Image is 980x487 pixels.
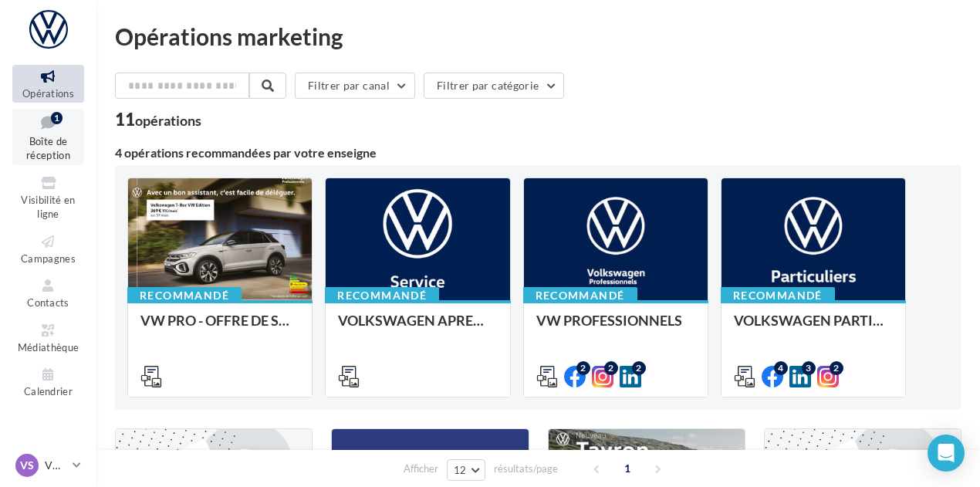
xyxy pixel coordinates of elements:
[523,287,637,304] div: Recommandé
[21,194,75,221] span: Visibilité en ligne
[424,73,564,99] button: Filtrer par catégorie
[494,462,558,476] span: résultats/page
[12,274,84,312] a: Contacts
[140,313,299,343] div: VW PRO - OFFRE DE SEPTEMBRE 25
[26,135,70,162] span: Boîte de réception
[615,456,640,481] span: 1
[404,462,438,476] span: Afficher
[802,361,816,375] div: 3
[27,296,69,309] span: Contacts
[115,147,961,159] div: 4 opérations recommandées par votre enseigne
[295,73,415,99] button: Filtrer par canal
[721,287,835,304] div: Recommandé
[12,230,84,268] a: Campagnes
[928,435,965,472] div: Open Intercom Messenger
[51,112,63,124] div: 1
[604,361,618,375] div: 2
[12,65,84,103] a: Opérations
[12,363,84,401] a: Calendrier
[18,341,79,353] span: Médiathèque
[22,87,74,100] span: Opérations
[12,109,84,165] a: Boîte de réception1
[734,313,893,343] div: VOLKSWAGEN PARTICULIER
[135,113,201,127] div: opérations
[830,361,843,375] div: 2
[20,458,34,473] span: VS
[24,385,73,397] span: Calendrier
[12,171,84,224] a: Visibilité en ligne
[12,319,84,357] a: Médiathèque
[12,451,84,480] a: VS VW ST OMER
[115,111,201,128] div: 11
[536,313,695,343] div: VW PROFESSIONNELS
[632,361,646,375] div: 2
[338,313,497,343] div: VOLKSWAGEN APRES-VENTE
[127,287,242,304] div: Recommandé
[45,458,66,473] p: VW ST OMER
[454,464,467,476] span: 12
[447,459,486,481] button: 12
[325,287,439,304] div: Recommandé
[774,361,788,375] div: 4
[576,361,590,375] div: 2
[21,252,76,265] span: Campagnes
[115,25,961,48] div: Opérations marketing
